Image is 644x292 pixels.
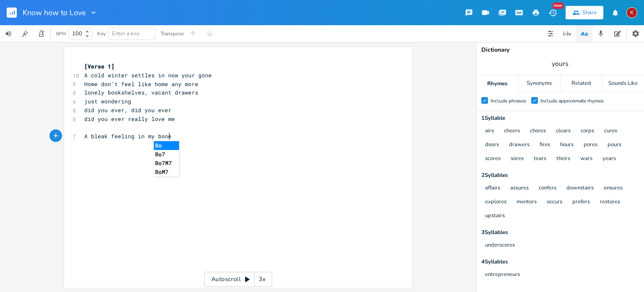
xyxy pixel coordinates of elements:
[581,128,594,135] button: corps
[485,128,494,135] button: airs
[84,63,114,70] span: [Verse 1]
[580,155,592,163] button: wars
[485,185,500,192] button: affairs
[604,128,617,135] button: cures
[154,141,179,150] li: Bo
[602,75,644,92] div: Sounds Like
[560,142,574,149] button: hours
[481,116,639,121] div: 1 Syllable
[509,142,530,149] button: drawers
[504,128,520,135] button: cheers
[534,155,546,163] button: tears
[561,75,602,92] div: Related
[540,98,604,103] div: Include approximate rhymes
[517,199,537,206] button: mentors
[485,199,506,206] button: explores
[161,31,184,36] div: Transpose
[539,185,556,192] button: confers
[84,106,171,114] span: did you ever, did you ever
[97,31,106,36] div: Key
[254,272,270,287] div: 3x
[511,155,524,163] button: sores
[481,259,639,265] div: 4 Syllable s
[544,5,561,20] button: New
[485,271,520,279] button: entrepreneurs
[556,155,570,163] button: theirs
[112,30,140,37] span: Enter a key
[582,9,597,16] div: Share
[626,7,637,18] div: kerynlee24
[154,150,179,159] li: Bo7
[602,155,616,163] button: years
[572,199,590,206] button: prefers
[84,71,212,79] span: A cold winter settles in now your gone
[510,185,529,192] button: assures
[518,75,560,92] div: Synonyms
[566,6,603,19] button: Share
[491,98,526,103] div: Include phrases
[553,3,563,9] div: New
[84,97,131,105] span: just wondering
[530,128,546,135] button: chores
[481,173,639,178] div: 2 Syllable s
[154,159,179,168] li: Bo7M7
[481,230,639,235] div: 3 Syllable s
[154,168,179,176] li: BoM7
[584,142,597,149] button: pores
[485,142,499,149] button: doors
[608,142,621,149] button: pours
[485,213,505,220] button: upstairs
[56,32,66,36] div: BPM
[204,272,272,287] div: Autoscroll
[84,80,198,88] span: Home don't feel like home any more
[540,142,550,149] button: fires
[552,59,569,69] span: yours
[476,75,518,92] div: Rhymes
[481,47,639,53] div: Dictionary
[556,128,571,135] button: clears
[84,89,198,96] span: lonely bookshelves, vacant drawers
[485,242,515,249] button: underscores
[600,199,620,206] button: restores
[485,155,501,163] button: scores
[566,185,594,192] button: downstairs
[84,132,171,140] span: A bleak feeling in my bone
[84,115,175,123] span: did you ever really love me
[23,9,86,16] span: Know how to Love
[626,3,637,22] button: K
[547,199,562,206] button: occurs
[604,185,623,192] button: ensures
